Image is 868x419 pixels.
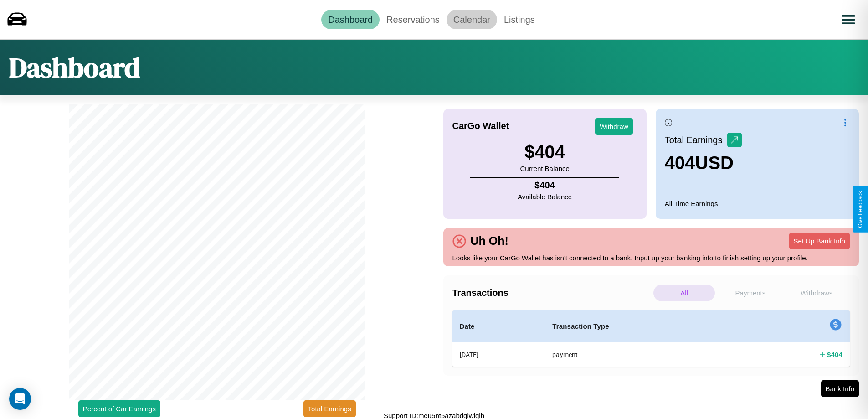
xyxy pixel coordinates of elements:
[78,400,160,417] button: Percent of Car Earnings
[9,388,31,410] div: Open Intercom Messenger
[380,10,447,29] a: Reservations
[665,197,850,210] p: All Time Earnings
[452,342,545,367] th: [DATE]
[497,10,542,29] a: Listings
[452,310,850,367] table: simple table
[452,252,850,264] p: Looks like your CarGo Wallet has isn't connected to a bank. Input up your banking info to finish ...
[466,234,513,248] h4: Uh Oh!
[447,10,497,29] a: Calendar
[827,350,842,359] h4: $ 404
[460,321,538,332] h4: Date
[9,49,140,86] h1: Dashboard
[303,400,356,417] button: Total Earnings
[452,121,509,131] h4: CarGo Wallet
[518,191,572,203] p: Available Balance
[836,7,861,32] button: Open menu
[653,285,715,301] p: All
[552,321,734,332] h4: Transaction Type
[520,142,569,162] h3: $ 404
[821,380,859,397] button: Bank Info
[545,342,742,367] th: payment
[857,191,863,228] div: Give Feedback
[665,153,742,173] h3: 404 USD
[452,288,651,298] h4: Transactions
[520,162,569,175] p: Current Balance
[518,180,572,191] h4: $ 404
[321,10,380,29] a: Dashboard
[665,132,727,148] p: Total Earnings
[719,285,781,301] p: Payments
[786,285,847,301] p: Withdraws
[789,233,850,249] button: Set Up Bank Info
[595,118,633,135] button: Withdraw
